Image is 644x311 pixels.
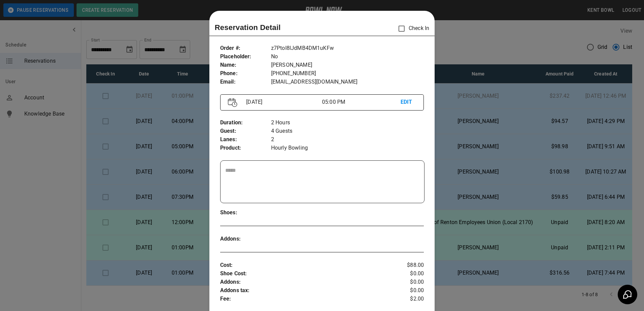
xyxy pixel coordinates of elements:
[220,278,390,286] p: Addons :
[271,78,424,86] p: [EMAIL_ADDRESS][DOMAIN_NAME]
[220,144,271,152] p: Product :
[271,61,424,69] p: [PERSON_NAME]
[220,286,390,295] p: Addons tax :
[215,22,281,33] p: Reservation Detail
[271,135,424,144] p: 2
[390,295,424,303] p: $2.00
[228,98,237,107] img: Vector
[220,127,271,135] p: Guest :
[401,98,416,106] p: EDIT
[390,286,424,295] p: $0.00
[271,53,424,61] p: No
[322,98,401,106] p: 05:00 PM
[271,119,424,127] p: 2 Hours
[394,22,429,36] p: Check In
[220,69,271,78] p: Phone :
[220,135,271,144] p: Lanes :
[271,127,424,135] p: 4 Guests
[390,261,424,270] p: $88.00
[220,295,390,303] p: Fee :
[390,278,424,286] p: $0.00
[390,270,424,278] p: $0.00
[220,209,271,217] p: Shoes :
[220,261,390,270] p: Cost :
[220,119,271,127] p: Duration :
[220,61,271,69] p: Name :
[220,44,271,53] p: Order # :
[271,69,424,78] p: [PHONE_NUMBER]
[220,78,271,86] p: Email :
[220,270,390,278] p: Shoe Cost :
[271,44,424,53] p: z7PtoI8lJdMB4DM1uKFw
[243,98,322,106] p: [DATE]
[220,235,271,243] p: Addons :
[220,53,271,61] p: Placeholder :
[271,144,424,152] p: Hourly Bowling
